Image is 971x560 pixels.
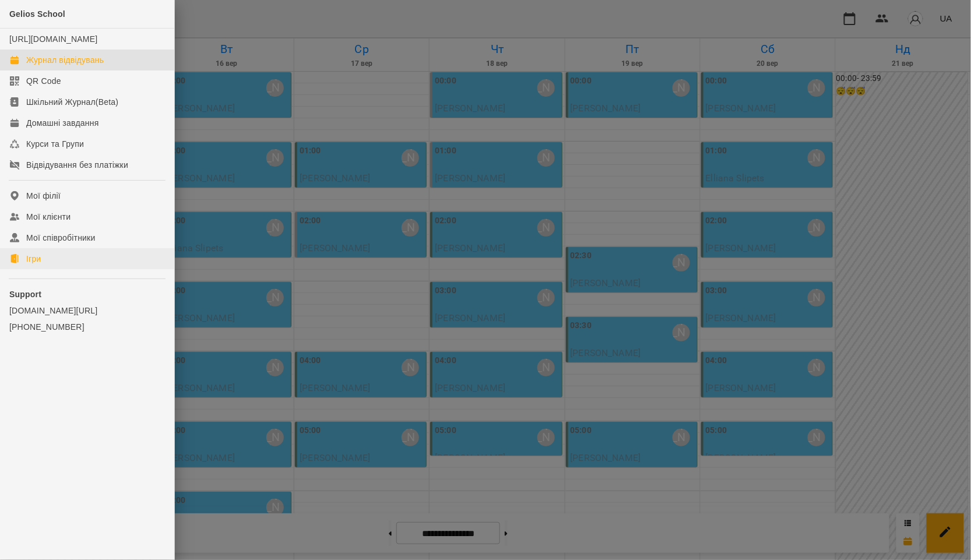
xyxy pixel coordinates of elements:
span: Gelios School [9,9,65,19]
div: Мої клієнти [26,211,71,223]
div: Мої філії [26,190,61,202]
a: [URL][DOMAIN_NAME] [9,34,97,44]
div: Відвідування без платіжки [26,159,128,171]
a: [PHONE_NUMBER] [9,321,165,333]
div: Мої співробітники [26,232,96,244]
div: Шкільний Журнал(Beta) [26,96,118,108]
div: Журнал відвідувань [26,54,104,66]
div: Ігри [26,253,41,265]
div: Курси та Групи [26,138,84,150]
div: QR Code [26,75,61,87]
a: [DOMAIN_NAME][URL] [9,305,165,316]
p: Support [9,288,165,300]
div: Домашні завдання [26,117,98,129]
